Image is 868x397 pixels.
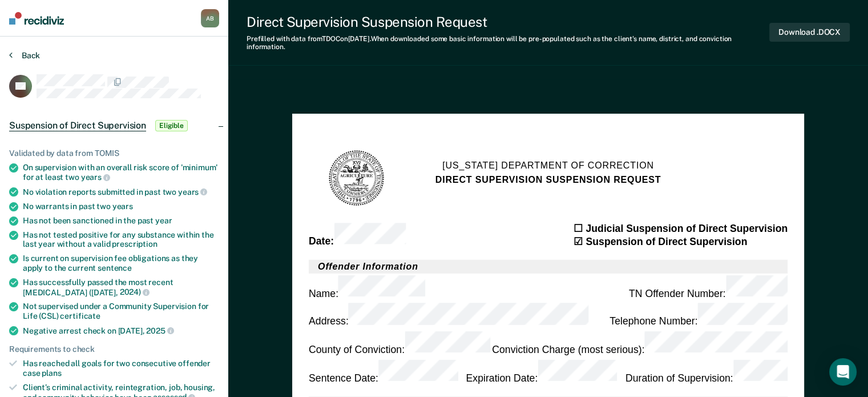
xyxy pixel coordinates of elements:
[9,120,146,131] span: Suspension of Direct Supervision
[829,358,857,386] div: Open Intercom Messenger
[112,239,157,248] span: prescription
[625,359,788,384] div: Duration of Supervision :
[309,331,490,356] div: County of Conviction :
[155,120,188,131] span: Eligible
[60,311,100,320] span: certificate
[466,359,617,384] div: Expiration Date :
[23,359,219,378] div: Has reached all goals for two consecutive offender case
[247,35,769,51] div: Prefilled with data from TDOC on [DATE] . When downloaded some basic information will be pre-popu...
[574,235,788,248] div: ☑ Suspension of Direct Supervision
[42,368,61,378] span: plans
[112,202,133,211] span: years
[23,278,219,297] div: Has successfully passed the most recent [MEDICAL_DATA] ([DATE],
[609,303,788,327] div: Telephone Number :
[23,202,219,211] div: No warrants in past two
[201,9,219,27] button: AB
[23,216,219,226] div: Has not been sanctioned in the past
[309,223,406,247] div: Date :
[247,14,769,30] div: Direct Supervision Suspension Request
[309,259,788,273] h2: Offender Information
[146,326,173,335] span: 2025
[23,254,219,273] div: Is current on supervision fee obligations as they apply to the current
[23,163,219,182] div: On supervision with an overall risk score of 'minimum' for at least two
[629,275,788,299] div: TN Offender Number :
[155,216,172,225] span: year
[81,173,110,182] span: years
[492,331,788,356] div: Conviction Charge (most serious) :
[23,230,219,250] div: Has not tested positive for any substance within the last year without a valid
[435,172,661,186] h2: DIRECT SUPERVISION SUSPENSION REQUEST
[309,275,425,299] div: Name :
[309,359,458,384] div: Sentence Date :
[9,12,64,25] img: Recidiviz
[98,263,132,272] span: sentence
[309,303,589,327] div: Address :
[9,344,219,354] div: Requirements to check
[9,149,219,158] div: Validated by data from TOMIS
[574,222,788,235] div: ☐ Judicial Suspension of Direct Supervision
[9,50,40,61] button: Back
[120,287,150,296] span: 2024)
[23,326,219,336] div: Negative arrest check on [DATE],
[23,302,219,321] div: Not supervised under a Community Supervision for Life (CSL)
[178,187,207,197] span: years
[769,23,850,42] button: Download .DOCX
[201,9,219,27] div: A B
[23,187,219,197] div: No violation reports submitted in past two
[442,158,654,172] h1: [US_STATE] Department of Correction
